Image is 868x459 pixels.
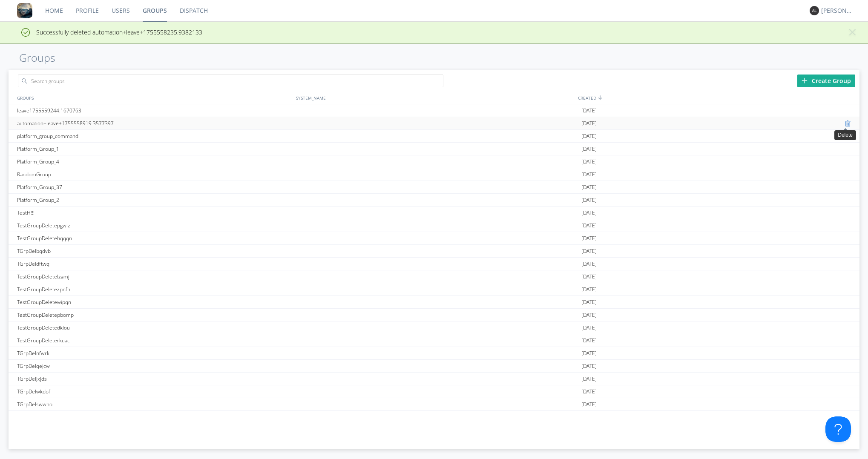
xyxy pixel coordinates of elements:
a: TGrpDelqejcw[DATE] [9,360,859,373]
div: TGrpDelwkdof [15,385,295,398]
div: TGrpDeldftwq [15,258,295,270]
span: [DATE] [581,347,597,360]
span: Successfully deleted automation+leave+1755558235.9382133 [6,28,202,36]
a: TestGroupDeletehqqqn[DATE] [9,232,859,245]
div: [PERSON_NAME] [821,6,853,15]
span: [DATE] [581,283,597,296]
span: Delete [838,132,853,138]
span: [DATE] [581,373,597,385]
input: Search groups [18,75,443,87]
span: [DATE] [581,104,597,117]
a: leave1755559244.1670763[DATE] [9,104,859,117]
a: platform_group_command[DATE] [9,130,859,143]
div: Platform_Group_37 [15,181,295,193]
span: [DATE] [581,207,597,219]
div: Create Group [797,75,855,87]
div: GROUPS [15,92,292,104]
div: TGrpDelnfwrk [15,347,295,359]
a: TestGroupDeleterkuac[DATE] [9,334,859,347]
div: TestGroupDeletezpnfh [15,283,295,295]
div: leave1755559244.1670763 [15,104,295,117]
a: TGrpDeljxjds[DATE] [9,373,859,385]
span: [DATE] [581,194,597,207]
a: TGrpDelbqdvb[DATE] [9,245,859,258]
div: TGrpDeljxjds [15,373,295,385]
div: RandomGroup [15,168,295,181]
span: [DATE] [581,309,597,321]
div: SYSTEM_NAME [294,92,576,104]
span: [DATE] [581,270,597,283]
a: TGrpDelwwydz[DATE] [9,411,859,424]
span: [DATE] [581,334,597,347]
div: TestGroupDeleterkuac [15,334,295,347]
a: TestGroupDeletedklou[DATE] [9,321,859,334]
span: [DATE] [581,245,597,258]
span: [DATE] [581,398,597,411]
div: TestGroupDeletewipqn [15,296,295,308]
div: TestH!!! [15,207,295,219]
div: CREATED [576,92,859,104]
span: [DATE] [581,143,597,155]
div: Platform_Group_1 [15,143,295,155]
div: TestGroupDeletelzamj [15,270,295,283]
a: Platform_Group_4[DATE] [9,155,859,168]
span: [DATE] [581,168,597,181]
span: [DATE] [581,258,597,270]
a: TGrpDeldftwq[DATE] [9,258,859,270]
div: platform_group_command [15,130,295,142]
div: TestGroupDeletepgwiz [15,219,295,232]
span: [DATE] [581,155,597,168]
span: [DATE] [581,232,597,245]
iframe: Toggle Customer Support [825,416,851,442]
a: TGrpDelnfwrk[DATE] [9,347,859,360]
a: TGrpDelswwho[DATE] [9,398,859,411]
div: Platform_Group_2 [15,194,295,206]
div: TestGroupDeletehqqqn [15,232,295,244]
img: 8ff700cf5bab4eb8a436322861af2272 [17,3,32,18]
a: TestGroupDeletepgwiz[DATE] [9,219,859,232]
a: TestGroupDeletelzamj[DATE] [9,270,859,283]
a: TGrpDelwkdof[DATE] [9,385,859,398]
div: TGrpDelqejcw [15,360,295,372]
span: [DATE] [581,360,597,373]
div: TGrpDelwwydz [15,411,295,423]
a: automation+leave+1755558919.3577397[DATE] [9,117,859,130]
a: TestGroupDeletezpnfh[DATE] [9,283,859,296]
span: [DATE] [581,117,597,130]
span: [DATE] [581,321,597,334]
a: TestGroupDeletepbomp[DATE] [9,309,859,321]
a: TestGroupDeletewipqn[DATE] [9,296,859,309]
img: 373638.png [810,6,819,15]
div: TGrpDelswwho [15,398,295,410]
div: automation+leave+1755558919.3577397 [15,117,295,129]
a: TestH!!![DATE] [9,207,859,219]
span: [DATE] [581,296,597,309]
div: TestGroupDeletedklou [15,321,295,334]
div: TestGroupDeletepbomp [15,309,295,321]
div: TGrpDelbqdvb [15,245,295,257]
span: [DATE] [581,385,597,398]
span: [DATE] [581,411,597,424]
span: [DATE] [581,219,597,232]
span: [DATE] [581,130,597,143]
a: Platform_Group_37[DATE] [9,181,859,194]
a: Platform_Group_1[DATE] [9,143,859,155]
img: plus.svg [802,77,808,83]
div: Platform_Group_4 [15,155,295,168]
a: Platform_Group_2[DATE] [9,194,859,207]
span: [DATE] [581,181,597,194]
a: RandomGroup[DATE] [9,168,859,181]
